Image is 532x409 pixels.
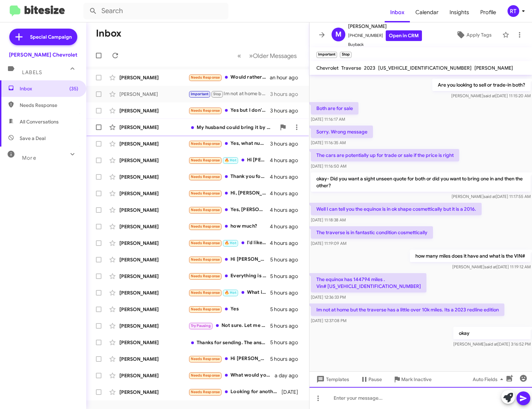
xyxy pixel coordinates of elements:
[270,240,304,247] div: 4 hours ago
[191,390,220,394] span: Needs Response
[83,3,228,19] input: Search
[467,373,511,386] button: Auto Fields
[188,239,270,247] div: I'd like to swing by again [DATE]
[270,207,304,213] div: 4 hours ago
[355,373,387,386] button: Pause
[485,341,497,347] span: said at
[452,264,531,269] span: [PERSON_NAME] [DATE] 11:19:12 AM
[225,158,236,162] span: 🔥 Hot
[270,140,304,147] div: 3 hours ago
[270,339,304,346] div: 5 hours ago
[119,207,188,213] div: [PERSON_NAME]
[348,41,422,48] span: Buyback
[311,303,504,316] p: Im not at home but the traverse has a little over 10k miles. Its a 2023 redline edition
[188,107,270,114] div: Yes but I don't see any Pre-Owned Honda SUVs in your inventory and that's what I am looking for. ...
[270,157,304,164] div: 4 hours ago
[119,356,188,362] div: [PERSON_NAME]
[188,156,270,164] div: Hi [PERSON_NAME]. I'd be willing to chat about it, for sure! FYI - text or email are best during ...
[188,388,282,396] div: Looking for another Chevy work truck in White extended cab 6 1/2 foot bed if you wanna send me an...
[233,49,245,63] button: Previous
[191,141,220,146] span: Needs Response
[385,2,410,22] span: Inbox
[475,2,502,22] a: Profile
[316,52,337,58] small: Important
[270,289,304,296] div: 5 hours ago
[270,322,304,329] div: 5 hours ago
[9,51,77,58] div: [PERSON_NAME] Chevrolet
[188,272,270,280] div: Everything is good thank you very much
[225,290,236,295] span: 🔥 Hot
[22,155,36,161] span: More
[20,118,59,125] span: All Conversations
[453,341,531,347] span: [PERSON_NAME] [DATE] 3:16:52 PM
[96,28,121,39] h1: Inbox
[316,65,338,71] span: Chevrolet
[453,327,531,339] p: okay
[20,135,46,142] span: Save a Deal
[483,93,495,98] span: said at
[191,92,209,96] span: Important
[348,30,422,41] span: [PHONE_NUMBER]
[378,65,472,71] span: [US_VEHICLE_IDENTIFICATION_NUMBER]
[119,322,188,329] div: [PERSON_NAME]
[311,126,373,138] p: Sorry. Wrong message
[213,92,221,96] span: Stop
[484,264,496,269] span: said at
[191,174,220,179] span: Needs Response
[119,124,188,131] div: [PERSON_NAME]
[466,29,492,41] span: Apply Tags
[311,102,358,114] p: Both are for sale
[348,22,422,30] span: [PERSON_NAME]
[474,65,513,71] span: [PERSON_NAME]
[191,373,220,378] span: Needs Response
[188,222,270,230] div: how much?
[188,189,270,197] div: Hi, [PERSON_NAME]! I love my Equinox so I'd like to hang on to it a little longer. Thanks for rea...
[275,372,304,379] div: a day ago
[119,389,188,396] div: [PERSON_NAME]
[270,91,304,98] div: 3 hours ago
[119,306,188,313] div: [PERSON_NAME]
[119,74,188,81] div: [PERSON_NAME]
[188,206,270,214] div: Yes, [PERSON_NAME] & [PERSON_NAME] very helpful. I know [PERSON_NAME] from when he was probably 1...
[401,373,432,386] span: Mark Inactive
[188,73,270,81] div: Would rather hear general offers now before I drive in
[473,373,506,386] span: Auto Fields
[191,257,220,262] span: Needs Response
[270,107,304,114] div: 3 hours ago
[282,389,304,396] div: [DATE]
[270,190,304,197] div: 4 hours ago
[119,289,188,296] div: [PERSON_NAME]
[119,256,188,263] div: [PERSON_NAME]
[245,49,301,63] button: Next
[119,223,188,230] div: [PERSON_NAME]
[119,372,188,379] div: [PERSON_NAME]
[270,173,304,180] div: 4 hours ago
[410,2,444,22] a: Calendar
[387,373,437,386] button: Mark Inactive
[119,173,188,180] div: [PERSON_NAME]
[188,322,270,330] div: Not sure. Let me think. I'd need a new vehicle after
[20,102,78,109] span: Needs Response
[364,65,375,71] span: 2023
[191,75,220,80] span: Needs Response
[444,2,475,22] span: Insights
[119,91,188,98] div: [PERSON_NAME]
[270,306,304,313] div: 5 hours ago
[69,85,78,92] span: (35)
[311,149,459,161] p: The cars are potentially up for trade or sale if the price is right
[191,191,220,196] span: Needs Response
[448,29,499,41] button: Apply Tags
[270,273,304,280] div: 5 hours ago
[191,224,220,229] span: Needs Response
[119,140,188,147] div: [PERSON_NAME]
[225,241,236,245] span: 🔥 Hot
[311,140,346,145] span: [DATE] 11:16:35 AM
[188,140,270,148] div: Yes, what number did you have in mind?
[188,289,270,297] div: What if I decided to trade in for an equinox
[270,256,304,263] div: 5 hours ago
[311,241,346,246] span: [DATE] 11:19:09 AM
[188,256,270,263] div: Hi [PERSON_NAME]. Yes my husband was talking with [PERSON_NAME] however they were unable to agree...
[335,29,342,40] span: M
